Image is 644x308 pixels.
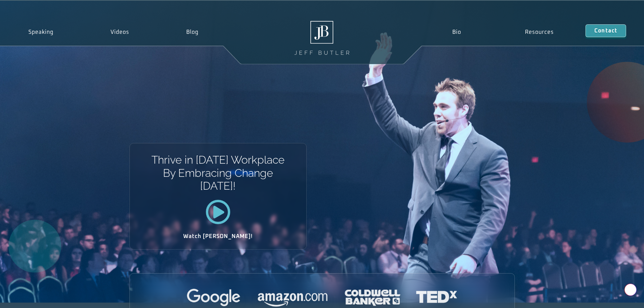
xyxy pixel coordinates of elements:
[420,24,586,40] nav: Menu
[158,24,227,40] a: Blog
[594,28,617,33] span: Contact
[82,24,158,40] a: Videos
[493,24,586,40] a: Resources
[153,234,283,239] h2: Watch [PERSON_NAME]!
[420,24,493,40] a: Bio
[151,153,285,192] h1: Thrive in [DATE] Workplace By Embracing Change [DATE]!
[586,24,626,37] a: Contact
